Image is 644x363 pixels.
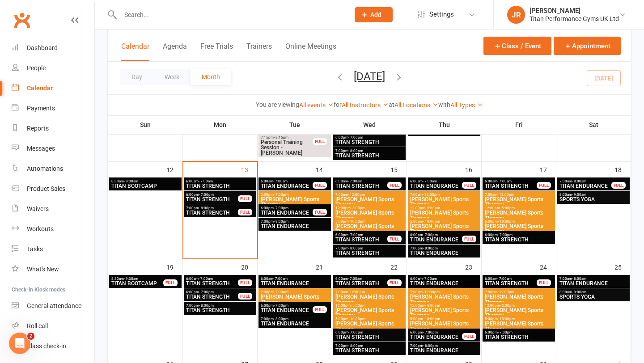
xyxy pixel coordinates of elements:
[274,317,288,321] span: - 8:00pm
[27,245,43,253] div: Tasks
[484,224,553,234] span: [PERSON_NAME] Sports Therapy
[484,179,537,183] span: 6:00am
[27,64,46,72] div: People
[484,210,553,221] span: [PERSON_NAME] Sports Therapy
[482,115,556,134] th: Fri
[462,333,476,340] div: FULL
[335,246,404,250] span: 7:00pm
[537,182,551,189] div: FULL
[27,333,34,340] span: 2
[111,277,164,281] span: 8:30am
[410,224,479,234] span: [PERSON_NAME] Sports Therapy
[12,139,94,159] a: Messages
[410,179,462,183] span: 6:00am
[274,193,288,197] span: - 7:00pm
[11,9,33,31] a: Clubworx
[199,290,214,294] span: - 7:00pm
[274,304,288,308] span: - 7:00pm
[335,193,404,197] span: 7:00am
[153,69,191,85] button: Week
[260,294,329,305] span: [PERSON_NAME] Sports Therapy
[27,302,81,309] div: General attendance
[186,210,238,215] span: TITAN STRENGTH
[258,115,332,134] th: Tue
[186,183,254,189] span: TITAN STRENGTH
[462,236,476,242] div: FULL
[12,58,94,78] a: People
[260,206,313,210] span: 6:00pm
[410,294,479,305] span: [PERSON_NAME] Sports Therapy
[260,179,313,183] span: 6:00am
[12,78,94,98] a: Calendar
[12,98,94,118] a: Payments
[27,266,59,273] div: What's New
[260,183,313,189] span: TITAN ENDURANCE
[335,135,404,139] span: 6:00pm
[316,162,332,177] div: 14
[572,290,586,294] span: - 9:00am
[335,344,404,348] span: 7:00pm
[342,101,389,109] a: All Instructors
[260,290,329,294] span: 2:00pm
[163,42,187,61] button: Agenda
[484,330,553,334] span: 6:00pm
[410,321,479,332] span: [PERSON_NAME] Sports Therapy
[465,259,481,274] div: 23
[484,237,553,242] span: TITAN STRENGTH
[27,145,55,152] div: Messages
[186,277,238,281] span: 6:00am
[410,237,462,242] span: TITAN ENDURANCE
[111,281,164,286] span: TITAN BOOTCAMP
[335,348,404,353] span: TITAN STRENGTH
[260,304,313,308] span: 6:00pm
[27,342,66,350] div: Class check-in
[335,149,404,153] span: 7:00pm
[425,206,440,210] span: - 5:00pm
[335,139,404,145] span: TITAN STRENGTH
[410,334,462,340] span: TITAN ENDURANCE
[335,321,404,332] span: [PERSON_NAME] Sports Therapy
[348,277,362,281] span: - 7:00am
[27,44,58,51] div: Dashboard
[348,179,362,183] span: - 7:00am
[186,281,238,286] span: TITAN STRENGTH
[27,125,49,132] div: Reports
[572,179,586,183] span: - 8:00am
[537,279,551,286] div: FULL
[285,42,336,61] button: Online Meetings
[483,37,551,55] button: Class / Event
[186,308,254,313] span: TITAN STRENGTH
[387,236,402,242] div: FULL
[335,277,388,281] span: 6:00am
[498,330,513,334] span: - 7:00pm
[260,193,329,197] span: 2:00pm
[410,129,479,134] span: TITAN ENDURANCE
[484,193,553,197] span: 7:00am
[530,15,619,23] div: Titan Performance Gyms UK Ltd
[354,70,385,83] button: [DATE]
[348,149,363,153] span: - 8:00pm
[462,182,476,189] div: FULL
[260,308,313,313] span: TITAN ENDURANCE
[163,279,178,286] div: FULL
[559,290,628,294] span: 8:00am
[390,259,407,274] div: 22
[27,185,65,192] div: Product Sales
[410,281,479,286] span: TITAN ENDURANCE
[389,101,394,108] strong: at
[410,348,479,353] span: TITAN ENDURANCE
[348,193,365,197] span: - 12:00pm
[12,239,94,259] a: Tasks
[335,237,388,242] span: TITAN STRENGTH
[410,206,479,210] span: 12:00pm
[410,308,479,318] span: [PERSON_NAME] Sports Therapy
[313,138,327,145] div: FULL
[27,165,63,172] div: Automations
[335,179,388,183] span: 6:00am
[335,210,404,221] span: [PERSON_NAME] Sports Therapy
[484,321,553,332] span: [PERSON_NAME] Sports Therapy
[611,182,626,189] div: FULL
[394,101,438,109] a: All Locations
[335,330,404,334] span: 6:00pm
[313,209,327,215] div: FULL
